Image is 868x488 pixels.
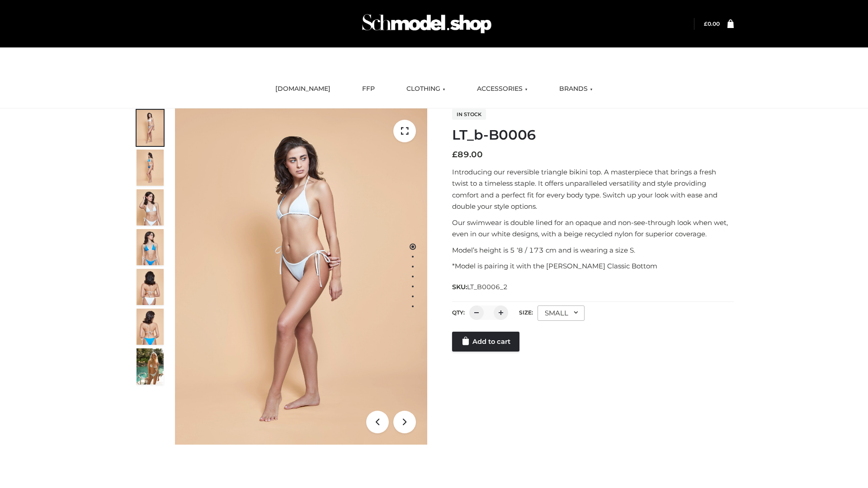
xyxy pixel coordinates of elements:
[538,305,585,321] div: SMALL
[704,20,720,27] a: £0.00
[355,79,382,99] a: FFP
[452,217,734,240] p: Our swimwear is double lined for an opaque and non-see-through look when wet, even in our white d...
[137,269,164,305] img: ArielClassicBikiniTop_CloudNine_AzureSky_OW114ECO_7-scaled.jpg
[137,309,164,345] img: ArielClassicBikiniTop_CloudNine_AzureSky_OW114ECO_8-scaled.jpg
[467,283,508,291] span: LT_B0006_2
[452,309,465,316] label: QTY:
[452,282,509,292] span: SKU:
[452,244,734,256] p: Model’s height is 5 ‘8 / 173 cm and is wearing a size S.
[137,229,164,265] img: ArielClassicBikiniTop_CloudNine_AzureSky_OW114ECO_4-scaled.jpg
[452,332,519,352] a: Add to cart
[137,189,164,225] img: ArielClassicBikiniTop_CloudNine_AzureSky_OW114ECO_3-scaled.jpg
[137,110,164,146] img: ArielClassicBikiniTop_CloudNine_AzureSky_OW114ECO_1-scaled.jpg
[519,309,533,316] label: Size:
[137,150,164,186] img: ArielClassicBikiniTop_CloudNine_AzureSky_OW114ECO_2-scaled.jpg
[452,260,734,272] p: *Model is pairing it with the [PERSON_NAME] Classic Bottom
[470,79,534,99] a: ACCESSORIES
[704,20,708,27] span: £
[137,348,164,385] img: Arieltop_CloudNine_AzureSky2.jpg
[452,150,483,160] bdi: 89.00
[452,109,486,120] span: In stock
[452,150,458,160] span: £
[452,127,734,143] h1: LT_b-B0006
[400,79,452,99] a: CLOTHING
[452,166,734,212] p: Introducing our reversible triangle bikini top. A masterpiece that brings a fresh twist to a time...
[359,6,495,42] img: Schmodel Admin 964
[175,108,427,445] img: LT_b-B0006
[704,20,720,27] bdi: 0.00
[552,79,599,99] a: BRANDS
[269,79,337,99] a: [DOMAIN_NAME]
